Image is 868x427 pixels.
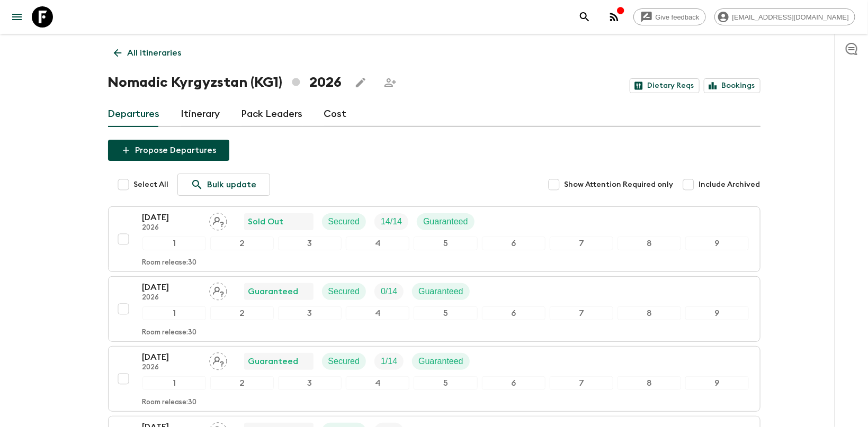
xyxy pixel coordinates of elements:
div: 9 [685,306,749,320]
div: Trip Fill [374,283,404,300]
p: [DATE] [142,281,201,294]
div: 8 [618,237,681,250]
p: Guaranteed [418,355,463,368]
div: 5 [414,306,477,320]
span: Show Attention Required only [565,179,674,190]
span: [EMAIL_ADDRESS][DOMAIN_NAME] [727,13,855,21]
a: Bulk update [177,174,270,196]
div: 5 [414,237,477,250]
p: All itineraries [128,47,182,59]
p: Guaranteed [248,355,299,368]
div: 8 [618,376,681,390]
p: 2026 [142,294,201,302]
div: 1 [142,306,206,320]
a: All itineraries [108,42,187,63]
div: 5 [414,376,477,390]
a: Pack Leaders [241,102,303,127]
p: [DATE] [142,351,201,364]
span: Assign pack leader [209,286,227,294]
div: 1 [142,237,206,250]
button: menu [6,6,28,28]
button: [DATE]2026Assign pack leaderSold OutSecuredTrip FillGuaranteed123456789Room release:30 [108,206,760,272]
p: Guaranteed [418,285,463,298]
p: 2026 [142,224,201,232]
p: Secured [328,355,360,368]
div: Secured [322,213,366,230]
div: 7 [550,306,613,320]
div: 2 [210,376,274,390]
p: 2026 [142,364,201,372]
a: Give feedback [633,8,706,25]
div: [EMAIL_ADDRESS][DOMAIN_NAME] [714,8,855,25]
a: Itinerary [181,102,220,127]
p: 14 / 14 [381,215,402,228]
div: 8 [618,306,681,320]
div: Secured [322,283,366,300]
span: Select All [134,179,169,190]
div: 7 [550,237,613,250]
div: 9 [685,376,749,390]
div: 6 [482,237,545,250]
span: Share this itinerary [380,72,401,93]
a: Bookings [704,78,760,93]
p: Room release: 30 [142,398,197,407]
button: Edit this itinerary [350,72,371,93]
div: Secured [322,353,366,370]
p: Bulk update [208,178,257,191]
div: 3 [278,376,342,390]
div: 6 [482,306,545,320]
div: 3 [278,306,342,320]
div: 3 [278,237,342,250]
div: Trip Fill [374,353,404,370]
div: 7 [550,376,613,390]
div: 9 [685,237,749,250]
p: Room release: 30 [142,329,197,337]
div: 2 [210,306,274,320]
div: 2 [210,237,274,250]
p: Secured [328,285,360,298]
div: Trip Fill [374,213,408,230]
p: Sold Out [248,215,284,228]
button: search adventures [574,6,595,28]
p: [DATE] [142,211,201,224]
p: Room release: 30 [142,259,197,267]
span: Give feedback [650,13,705,21]
a: Dietary Reqs [630,78,700,93]
span: Assign pack leader [209,356,227,364]
p: Secured [328,215,360,228]
h1: Nomadic Kyrgyzstan (KG1) 2026 [108,72,342,93]
div: 1 [142,376,206,390]
a: Cost [324,102,347,127]
button: [DATE]2026Assign pack leaderGuaranteedSecuredTrip FillGuaranteed123456789Room release:30 [108,346,760,412]
p: 0 / 14 [381,285,397,298]
p: Guaranteed [248,285,299,298]
div: 4 [346,306,409,320]
div: 4 [346,376,409,390]
button: [DATE]2026Assign pack leaderGuaranteedSecuredTrip FillGuaranteed123456789Room release:30 [108,276,760,342]
a: Departures [108,102,160,127]
div: 6 [482,376,545,390]
span: Include Archived [699,179,760,190]
p: 1 / 14 [381,355,397,368]
span: Assign pack leader [209,216,227,224]
button: Propose Departures [108,140,229,161]
p: Guaranteed [423,215,468,228]
div: 4 [346,237,409,250]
